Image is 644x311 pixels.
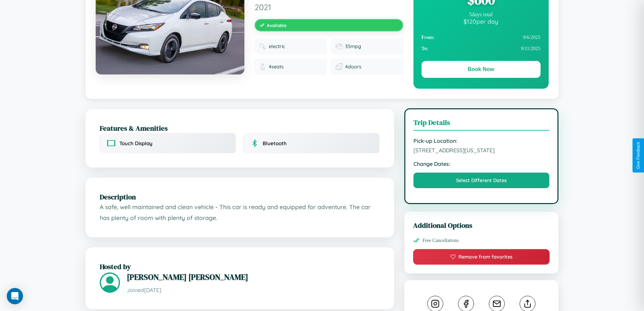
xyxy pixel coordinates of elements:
[422,32,541,43] div: 9 / 6 / 2025
[100,202,380,223] p: A safe, well maintained and clean vehicle - This car is ready and equipped for adventure. The car...
[423,238,459,243] span: Free Cancellations
[413,173,550,188] button: Select Different Dates
[269,43,285,49] span: electric
[422,12,541,18] div: 5 days total
[267,22,287,28] span: Available
[636,142,641,169] div: Give Feedback
[269,64,284,70] span: 4 seats
[336,43,342,50] img: Fuel efficiency
[127,271,380,283] h3: [PERSON_NAME] [PERSON_NAME]
[413,220,550,230] h3: Additional Options
[259,63,266,70] img: Seats
[127,285,380,295] p: Joined [DATE]
[263,140,287,147] span: Bluetooth
[413,117,550,131] h3: Trip Details
[119,140,152,147] span: Touch Display
[100,123,380,133] h2: Features & Amenities
[413,160,550,167] strong: Change Dates:
[413,147,550,154] span: [STREET_ADDRESS][US_STATE]
[7,288,23,304] div: Open Intercom Messenger
[422,61,541,78] button: Book Now
[100,262,380,271] h2: Hosted by
[345,43,361,49] span: 35 mpg
[413,137,550,144] strong: Pick-up Location:
[100,192,380,202] h2: Description
[422,46,428,51] strong: To:
[255,2,403,12] span: 2021
[336,63,342,70] img: Doors
[422,35,435,40] strong: From:
[413,249,550,265] button: Remove from favorites
[422,43,541,54] div: 9 / 11 / 2025
[422,18,541,25] div: $ 120 per day
[259,43,266,50] img: Fuel type
[345,64,361,70] span: 4 doors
